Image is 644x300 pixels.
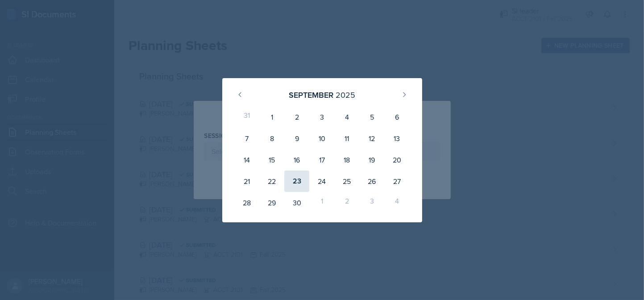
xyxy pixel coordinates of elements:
div: 6 [384,106,409,128]
div: 7 [235,128,260,149]
div: 21 [235,171,260,192]
div: September [289,89,333,101]
div: 5 [359,106,384,128]
div: 24 [309,171,334,192]
div: 2 [334,192,359,213]
div: 14 [235,149,260,171]
div: 23 [284,171,309,192]
div: 13 [384,128,409,149]
div: 15 [259,149,284,171]
div: 30 [284,192,309,213]
div: 2025 [336,89,355,101]
div: 27 [384,171,409,192]
div: 22 [259,171,284,192]
div: 10 [309,128,334,149]
div: 3 [359,192,384,213]
div: 2 [284,106,309,128]
div: 3 [309,106,334,128]
div: 29 [259,192,284,213]
div: 26 [359,171,384,192]
div: 16 [284,149,309,171]
div: 28 [235,192,260,213]
div: 18 [334,149,359,171]
div: 20 [384,149,409,171]
div: 4 [384,192,409,213]
div: 12 [359,128,384,149]
div: 25 [334,171,359,192]
div: 1 [309,192,334,213]
div: 8 [259,128,284,149]
div: 19 [359,149,384,171]
div: 17 [309,149,334,171]
div: 11 [334,128,359,149]
div: 9 [284,128,309,149]
div: 1 [259,106,284,128]
div: 31 [235,106,260,128]
div: 4 [334,106,359,128]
